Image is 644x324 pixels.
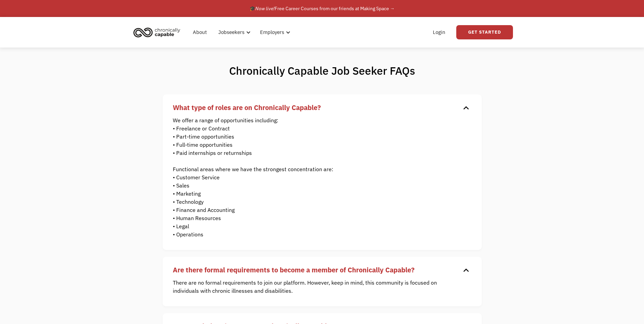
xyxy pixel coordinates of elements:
[189,21,211,43] a: About
[131,25,182,40] img: Chronically Capable logo
[131,25,185,40] a: home
[429,21,449,43] a: Login
[173,116,461,238] p: We offer a range of opportunities including: • Freelance or Contract • Part-time opportunities • ...
[260,28,284,36] div: Employers
[461,103,472,113] div: keyboard_arrow_down
[461,265,472,275] div: keyboard_arrow_down
[173,278,461,295] p: There are no formal requirements to join our platform. However, keep in mind, this community is f...
[218,28,244,36] div: Jobseekers
[214,21,253,43] div: Jobseekers
[173,103,321,112] strong: What type of roles are on Chronically Capable?
[202,64,442,77] h1: Chronically Capable Job Seeker FAQs
[250,4,395,13] div: 🎓 Free Career Courses from our friends at Making Space →
[173,265,415,274] strong: Are there formal requirements to become a member of Chronically Capable?
[256,21,292,43] div: Employers
[456,25,513,39] a: Get Started
[255,5,275,12] em: Now live!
